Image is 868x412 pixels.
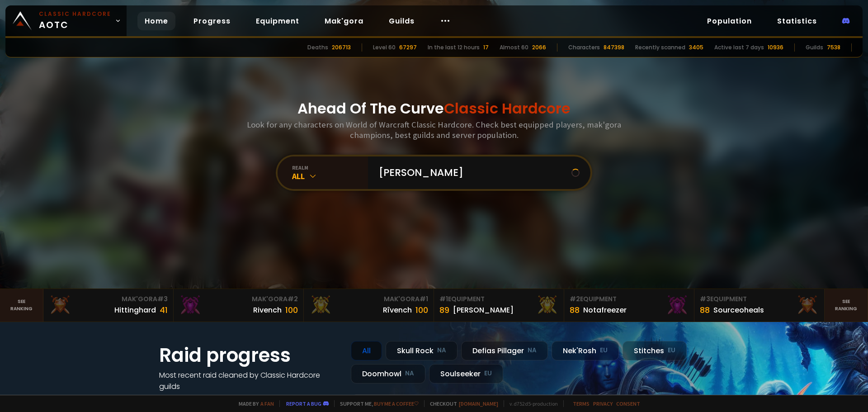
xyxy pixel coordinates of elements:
[351,364,425,384] div: Doomhowl
[288,294,298,303] span: # 2
[593,400,613,407] a: Privacy
[49,294,168,304] div: Mak'Gora
[437,346,446,355] small: NA
[137,12,175,30] a: Home
[453,304,514,316] div: [PERSON_NAME]
[253,304,282,316] div: Rivench
[233,400,274,407] span: Made by
[159,341,340,369] h1: Raid progress
[292,164,368,171] div: realm
[700,12,759,30] a: Population
[428,43,480,52] div: In the last 12 hours
[700,304,710,316] div: 88
[713,304,764,316] div: Sourceoheals
[260,400,274,407] a: a fan
[604,43,624,52] div: 847398
[573,400,590,407] a: Terms
[429,364,503,384] div: Soulseeker
[552,341,619,360] div: Nek'Rosh
[386,341,458,360] div: Skull Rock
[439,294,558,304] div: Equipment
[689,43,703,52] div: 3405
[700,294,710,303] span: # 3
[827,43,840,52] div: 7538
[434,289,564,322] a: #1Equipment89[PERSON_NAME]
[424,400,498,407] span: Checkout
[635,43,685,52] div: Recently scanned
[186,12,238,30] a: Progress
[285,304,298,316] div: 100
[5,5,127,36] a: Classic HardcoreAOTC
[500,43,528,52] div: Almost 60
[399,43,417,52] div: 67297
[382,12,422,30] a: Guilds
[292,171,368,181] div: All
[484,369,492,378] small: EU
[374,400,419,407] a: Buy me a coffee
[444,98,571,118] span: Classic Hardcore
[770,12,824,30] a: Statistics
[39,10,111,32] span: AOTC
[528,346,537,355] small: NA
[309,294,428,304] div: Mak'Gora
[334,400,419,407] span: Support me,
[332,43,351,52] div: 206713
[179,294,298,304] div: Mak'Gora
[568,43,600,52] div: Characters
[700,294,819,304] div: Equipment
[351,341,382,360] div: All
[806,43,823,52] div: Guilds
[420,294,428,303] span: # 1
[243,119,625,140] h3: Look for any characters on World of Warcraft Classic Hardcore. Check best equipped players, mak'g...
[583,304,627,316] div: Notafreezer
[623,341,687,360] div: Stitches
[439,304,449,316] div: 89
[43,289,174,322] a: Mak'Gora#3Hittinghard41
[297,98,571,119] h1: Ahead Of The Curve
[114,304,156,316] div: Hittinghard
[461,341,548,360] div: Defias Pillager
[159,369,340,392] h4: Most recent raid cleaned by Classic Hardcore guilds
[159,393,218,403] a: See all progress
[39,10,111,18] small: Classic Hardcore
[405,369,414,378] small: NA
[174,289,304,322] a: Mak'Gora#2Rivench100
[439,294,448,303] span: # 1
[768,43,783,52] div: 10936
[307,43,328,52] div: Deaths
[600,346,608,355] small: EU
[825,289,868,322] a: Seeranking
[570,294,689,304] div: Equipment
[504,400,558,407] span: v. d752d5 - production
[373,156,571,189] input: Search a character...
[304,289,434,322] a: Mak'Gora#1Rîvench100
[286,400,321,407] a: Report a bug
[317,12,371,30] a: Mak'gora
[570,294,580,303] span: # 2
[249,12,307,30] a: Equipment
[570,304,580,316] div: 88
[616,400,640,407] a: Consent
[373,43,396,52] div: Level 60
[483,43,489,52] div: 17
[157,294,168,303] span: # 3
[714,43,764,52] div: Active last 7 days
[564,289,694,322] a: #2Equipment88Notafreezer
[532,43,546,52] div: 2066
[383,304,412,316] div: Rîvench
[668,346,675,355] small: EU
[694,289,825,322] a: #3Equipment88Sourceoheals
[415,304,428,316] div: 100
[160,304,168,316] div: 41
[459,400,498,407] a: [DOMAIN_NAME]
